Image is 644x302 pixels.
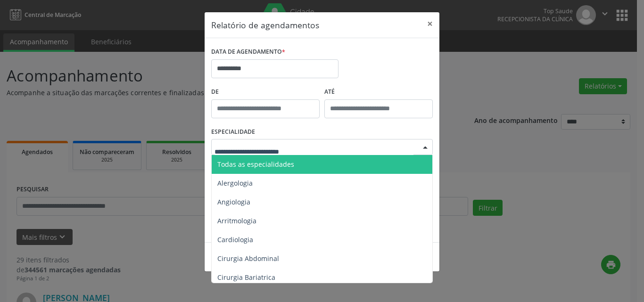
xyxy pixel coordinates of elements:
[217,254,279,263] span: Cirurgia Abdominal
[421,12,439,35] button: Close
[211,125,255,139] label: ESPECIALIDADE
[211,19,319,31] h5: Relatório de agendamentos
[211,85,320,99] label: De
[217,216,256,225] span: Arritmologia
[217,160,294,169] span: Todas as especialidades
[324,85,433,99] label: ATÉ
[217,197,250,206] span: Angiologia
[217,273,275,282] span: Cirurgia Bariatrica
[217,235,253,244] span: Cardiologia
[217,179,253,188] span: Alergologia
[211,45,285,59] label: DATA DE AGENDAMENTO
